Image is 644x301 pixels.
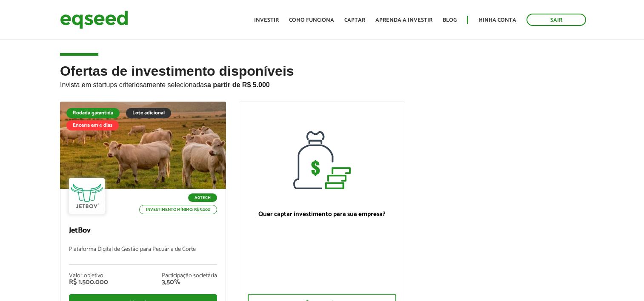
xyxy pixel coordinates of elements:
a: Investir [254,17,279,23]
p: Investimento mínimo: R$ 5.000 [139,205,217,214]
p: Invista em startups criteriosamente selecionadas [60,79,584,89]
div: Rodada garantida [66,108,120,118]
div: Encerra em 4 dias [66,120,119,131]
a: Blog [443,17,457,23]
p: Agtech [188,193,217,202]
h2: Ofertas de investimento disponíveis [60,64,584,102]
img: EqSeed [60,9,128,31]
strong: a partir de R$ 5.000 [207,81,270,88]
div: R$ 1.500.000 [69,279,108,286]
div: 3,50% [162,279,217,286]
a: Como funciona [289,17,334,23]
p: Plataforma Digital de Gestão para Pecuária de Corte [69,246,217,264]
div: Lote adicional [126,108,171,118]
div: Valor objetivo [69,273,108,279]
a: Captar [344,17,365,23]
p: Quer captar investimento para sua empresa? [248,210,396,218]
div: Participação societária [162,273,217,279]
a: Minha conta [478,17,516,23]
p: JetBov [69,226,217,236]
a: Sair [527,14,586,26]
a: Aprenda a investir [375,17,432,23]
